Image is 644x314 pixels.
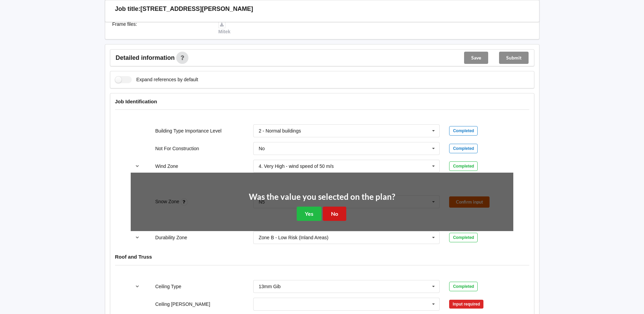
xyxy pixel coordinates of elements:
div: Zone B - Low Risk (Inland Areas) [259,235,328,240]
label: Durability Zone [155,235,187,240]
div: Completed [449,144,478,153]
a: Mitek [218,21,231,34]
label: Ceiling [PERSON_NAME] [155,301,210,307]
div: No [259,146,265,151]
h3: Job title: [115,5,141,13]
label: Expand references by default [115,76,198,83]
span: Detailed information [116,55,175,61]
button: reference-toggle [131,231,144,244]
button: reference-toggle [131,160,144,172]
div: Completed [449,233,478,242]
div: Completed [449,161,478,171]
div: 2 - Normal buildings [259,128,301,133]
label: Not For Construction [155,146,199,151]
div: Frame files : [108,21,214,35]
div: Completed [449,126,478,136]
button: No [323,207,346,221]
label: Wind Zone [155,163,178,169]
h4: Job Identification [115,98,529,105]
div: Completed [449,282,478,291]
h4: Roof and Truss [115,254,529,260]
button: Yes [297,207,321,221]
label: Building Type Importance Level [155,128,221,134]
div: 4. Very High - wind speed of 50 m/s [259,164,334,169]
h3: [STREET_ADDRESS][PERSON_NAME] [141,5,253,13]
div: Input required [449,300,483,309]
button: reference-toggle [131,280,144,293]
div: 13mm Gib [259,284,281,289]
h2: Was the value you selected on the plan? [249,192,395,202]
label: Ceiling Type [155,284,181,289]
